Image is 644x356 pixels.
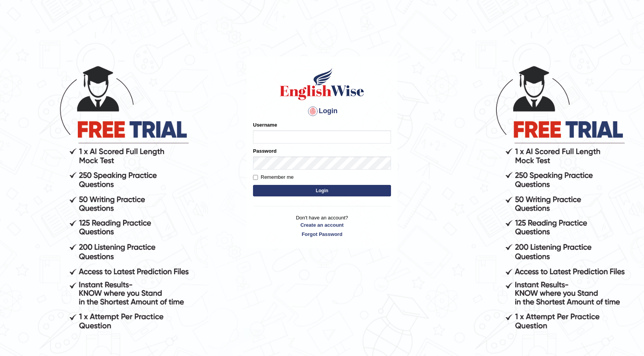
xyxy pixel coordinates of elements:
[253,105,391,117] h4: Login
[253,214,391,238] p: Don't have an account?
[253,231,391,238] a: Forgot Password
[253,147,276,155] label: Password
[253,221,391,229] a: Create an account
[253,175,258,180] input: Remember me
[253,173,294,181] label: Remember me
[253,121,277,129] label: Username
[278,67,366,101] img: Logo of English Wise sign in for intelligent practice with AI
[253,185,391,196] button: Login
